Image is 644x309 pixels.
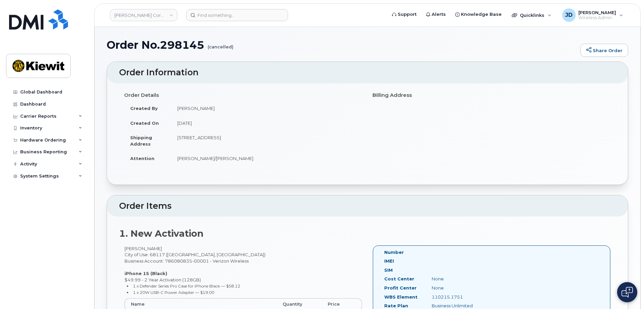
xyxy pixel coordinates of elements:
small: (cancelled) [208,39,234,49]
div: None [427,276,493,282]
div: 110215.1751 [427,294,493,300]
strong: 1. New Activation [119,228,204,239]
label: Cost Center [384,276,414,282]
label: SIM [384,267,393,273]
label: Profit Center [384,285,417,291]
td: [STREET_ADDRESS] [171,130,362,151]
td: [PERSON_NAME] [171,101,362,116]
h2: Order Items [119,201,616,211]
div: None [427,285,493,291]
strong: iPhone 15 (Black) [124,271,167,276]
label: WBS Element [384,294,418,300]
h4: Billing Address [372,92,611,98]
h4: Order Details [124,92,362,98]
h2: Order Information [119,68,616,77]
h1: Order No.298145 [107,39,577,51]
a: Share Order [580,44,628,57]
strong: Created By [130,106,158,111]
strong: Created On [130,120,159,126]
label: Number [384,249,404,256]
img: Open chat [621,287,633,298]
label: IMEI [384,258,394,264]
td: [PERSON_NAME]/[PERSON_NAME] [171,151,362,166]
strong: Attention [130,156,154,161]
strong: Shipping Address [130,135,152,147]
td: [DATE] [171,116,362,130]
small: 1 x 20W USB-C Power Adapter — $19.00 [133,290,214,295]
small: 1 x Defender Series Pro Case for iPhone Black — $58.12 [133,283,240,288]
label: Rate Plan [384,303,408,309]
